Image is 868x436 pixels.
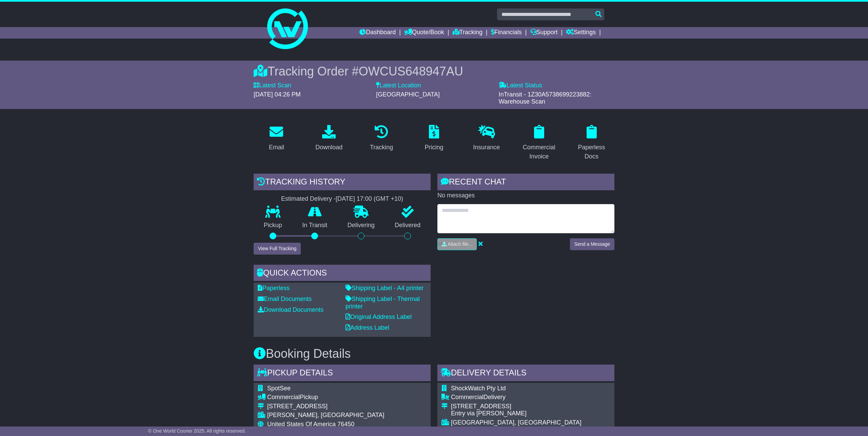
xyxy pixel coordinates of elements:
span: Commercial [267,394,300,400]
a: Dashboard [359,27,396,39]
p: No messages [437,192,614,199]
div: Tracking history [254,174,431,192]
a: Email [264,123,289,154]
div: Tracking [370,143,393,152]
div: Entry via [PERSON_NAME] [451,410,605,417]
a: Download [311,123,347,154]
a: Pricing [420,123,448,154]
span: ShockWatch Pty Ltd [451,385,506,392]
span: [DATE] 04:26 PM [254,91,301,98]
span: 76450 [337,421,354,428]
a: Email Documents [258,296,312,302]
div: Commercial Invoice [520,143,557,161]
a: Tracking [453,27,482,39]
p: Delivered [385,222,431,229]
a: Insurance [469,123,504,154]
div: Download [315,143,342,152]
div: Pickup [267,394,384,401]
a: Paperless Docs [569,123,614,163]
span: Commercial [451,394,484,400]
p: In Transit [292,222,338,229]
a: Download Documents [258,306,323,313]
a: Original Address Label [346,313,412,320]
div: Insurance [473,143,500,152]
label: Latest Status [499,82,542,89]
a: Commercial Invoice [516,123,562,163]
p: Pickup [254,222,292,229]
a: Address Label [346,324,389,331]
a: Quote/Book [404,27,444,39]
span: United States Of America [267,421,336,428]
div: Tracking Order # [254,64,614,79]
a: Financials [491,27,522,39]
div: Quick Actions [254,265,431,283]
span: OWCUS648947AU [359,64,463,78]
button: Send a Message [570,238,614,250]
a: Support [530,27,558,39]
span: InTransit - 1Z30A5738699223882: Warehouse Scan [499,91,592,105]
span: [GEOGRAPHIC_DATA] [376,91,439,98]
div: Delivery [451,394,605,401]
div: Delivery Details [437,365,614,383]
div: Pricing [425,143,443,152]
span: © One World Courier 2025. All rights reserved. [148,428,246,434]
div: [PERSON_NAME], [GEOGRAPHIC_DATA] [267,412,384,419]
button: View Full Tracking [254,243,301,255]
div: Email [269,143,284,152]
a: Shipping Label - Thermal printer [346,296,420,310]
p: Delivering [337,222,385,229]
a: Settings [566,27,596,39]
div: [DATE] 17:00 (GMT +10) [336,195,403,203]
span: SpotSee [267,385,291,392]
div: Pickup Details [254,365,431,383]
a: Tracking [366,123,397,154]
div: RECENT CHAT [437,174,614,192]
label: Latest Scan [254,82,291,89]
h3: Booking Details [254,347,614,361]
div: Estimated Delivery - [254,195,431,203]
a: Shipping Label - A4 printer [346,285,423,291]
a: Paperless [258,285,290,291]
div: [GEOGRAPHIC_DATA], [GEOGRAPHIC_DATA] [451,419,605,427]
div: [STREET_ADDRESS] [267,403,384,410]
div: Paperless Docs [573,143,610,161]
label: Latest Location [376,82,421,89]
div: [STREET_ADDRESS] [451,403,605,410]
